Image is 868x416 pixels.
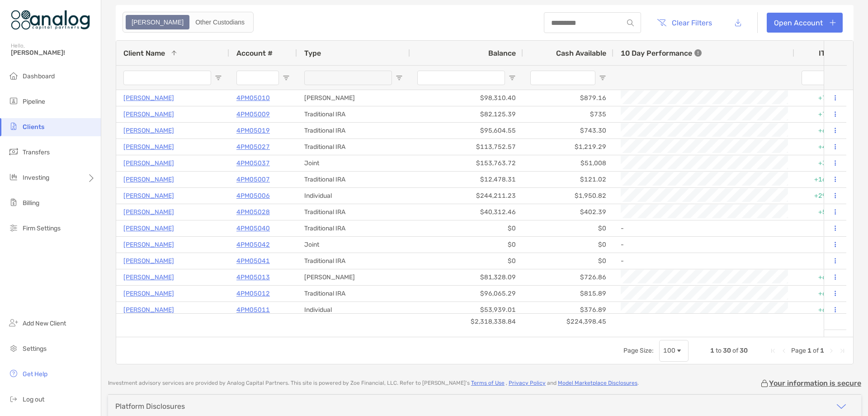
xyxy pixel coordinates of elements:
div: $51,008 [523,155,613,171]
span: Get Help [23,370,47,378]
div: Traditional IRA [297,253,410,269]
div: $0 [410,220,523,236]
div: Individual [297,302,410,318]
div: ITD [819,49,841,57]
span: Page [791,347,806,354]
a: 4PM05028 [236,206,270,218]
div: First Page [769,347,777,354]
a: [PERSON_NAME] [123,223,174,234]
div: $879.16 [523,90,613,106]
a: 4PM05013 [236,272,270,283]
img: firm-settings icon [8,222,19,233]
img: pipeline icon [8,96,19,106]
a: [PERSON_NAME] [123,141,174,153]
div: $1,950.82 [523,188,613,204]
input: Account # Filter Input [236,71,279,85]
div: $376.89 [523,302,613,318]
img: get-help icon [8,368,19,379]
p: 4PM05010 [236,92,270,104]
div: $40,312.46 [410,204,523,220]
div: 100 [663,347,675,354]
a: 4PM05027 [236,141,270,153]
button: Open Filter Menu [283,74,290,81]
span: Account # [236,49,273,57]
span: Client Name [123,49,165,57]
input: ITD Filter Input [802,71,830,85]
p: 4PM05019 [236,125,270,136]
a: [PERSON_NAME] [123,158,174,169]
div: $224,398.45 [523,314,613,330]
div: - [621,237,787,252]
span: Cash Available [556,49,606,57]
div: +6.97% [794,302,849,318]
a: [PERSON_NAME] [123,92,174,104]
button: Open Filter Menu [215,74,222,81]
a: [PERSON_NAME] [123,304,174,316]
a: 4PM05009 [236,109,270,120]
div: $2,318,338.84 [410,314,523,330]
img: add_new_client icon [8,317,19,328]
p: [PERSON_NAME] [123,206,174,218]
a: 4PM05040 [236,223,270,234]
span: Transfers [23,148,50,156]
div: segmented control [123,12,254,33]
img: billing icon [8,197,19,208]
p: 4PM05037 [236,158,270,169]
p: [PERSON_NAME] [123,109,174,120]
p: 4PM05012 [236,288,270,299]
p: 4PM05042 [236,239,270,250]
img: transfers icon [8,146,19,157]
div: Traditional IRA [297,172,410,187]
button: Open Filter Menu [509,74,516,81]
input: Client Name Filter Input [123,71,211,85]
p: 4PM05007 [236,174,270,185]
div: +7.34% [794,90,849,106]
p: Your information is secure [769,379,861,387]
div: $12,478.31 [410,172,523,187]
p: [PERSON_NAME] [123,190,174,201]
img: logout icon [8,393,19,404]
div: +3.76% [794,155,849,171]
p: [PERSON_NAME] [123,255,174,267]
img: icon arrow [836,401,847,412]
div: Joint [297,237,410,253]
div: $0 [523,220,613,236]
div: +16.44% [794,172,849,187]
div: $0 [410,237,523,253]
div: Page Size: [623,347,654,354]
a: 4PM05011 [236,304,270,316]
div: - [621,221,787,236]
img: settings icon [8,343,19,354]
a: [PERSON_NAME] [123,174,174,185]
div: $121.02 [523,172,613,187]
span: 30 [723,347,731,354]
div: Other Custodians [190,16,250,29]
div: $743.30 [523,123,613,139]
span: Log out [23,396,44,403]
div: $402.39 [523,204,613,220]
div: $0 [523,253,613,269]
div: +6.27% [794,123,849,139]
div: 10 Day Performance [621,41,702,65]
span: Type [304,49,321,57]
div: $735 [523,106,613,122]
p: [PERSON_NAME] [123,239,174,250]
div: Platform Disclosures [115,402,185,411]
input: Balance Filter Input [417,71,505,85]
div: [PERSON_NAME] [297,90,410,106]
div: $95,604.55 [410,123,523,139]
span: Balance [488,49,516,57]
img: Zoe Logo [11,4,90,36]
p: [PERSON_NAME] [123,288,174,299]
div: +7.35% [794,106,849,122]
div: Page Size [659,340,689,362]
span: Firm Settings [23,225,61,232]
div: $82,125.39 [410,106,523,122]
div: $244,211.23 [410,188,523,204]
